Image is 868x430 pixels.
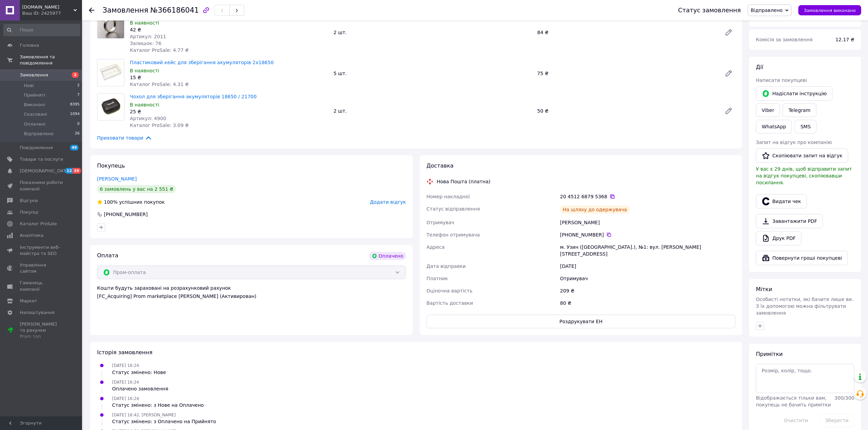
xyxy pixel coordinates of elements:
[756,214,823,228] a: Завантажити PDF
[130,34,166,39] span: Артикул: 2011
[331,69,534,78] div: 5 шт.
[751,8,783,13] span: Відправлено
[20,42,39,48] span: Головна
[426,300,473,306] span: Вартість доставки
[130,74,328,81] div: 15 ₴
[104,199,118,205] span: 100%
[798,5,861,15] button: Замовлення виконано
[20,72,48,78] span: Замовлення
[20,168,70,174] span: [DEMOGRAPHIC_DATA]
[756,297,853,316] span: Особисті нотатки, які бачите лише ви. З їх допомогою можна фільтрувати замовлення
[130,47,189,53] span: Каталог ProSale: 4.77 ₴
[20,156,63,162] span: Товари та послуги
[756,395,831,407] span: Відображається тільки вам, покупець не бачить примітки
[77,121,80,127] span: 0
[756,166,852,185] span: У вас є 29 днів, щоб відправити запит на відгук покупцеві, скопіювавши посилання.
[130,26,328,33] div: 42 ₴
[130,82,189,87] span: Каталог ProSale: 4.31 ₴
[24,83,34,89] span: Нові
[20,262,63,274] span: Управління сайтом
[130,102,159,107] span: В наявності
[130,108,328,115] div: 25 ₴
[20,221,57,227] span: Каталог ProSale
[3,24,80,36] input: Пошук
[97,134,152,142] span: Приховати товари
[560,231,735,238] div: [PHONE_NUMBER]
[112,418,216,425] div: Статус змінено: з Оплачено на Прийнято
[835,395,854,401] span: 300 / 300
[560,193,735,200] div: 20 4512 6879 5368
[534,106,719,116] div: 50 ₴
[22,10,82,16] div: Ваш ID: 2425977
[756,148,848,163] button: Скопіювати запит на відгук
[97,252,118,259] span: Оплата
[836,37,854,42] span: 12.17 ₴
[97,12,124,38] img: Магніт для ліхтаря convoy s2+
[756,64,763,70] span: Дії
[678,7,741,14] div: Статус замовлення
[130,94,257,99] a: Чохол для зберігання акумуляторів 18650 / 21700
[24,92,45,98] span: Прийняті
[559,260,737,272] div: [DATE]
[559,216,737,229] div: [PERSON_NAME]
[112,396,139,401] span: [DATE] 16:24
[24,121,45,127] span: Оплачені
[73,168,81,174] span: 39
[756,37,813,42] span: Комісія за замовлення
[756,286,772,292] span: Мітки
[20,298,37,304] span: Маркет
[103,6,148,14] span: Замовлення
[756,77,807,83] span: Написати покупцеві
[369,252,406,260] div: Оплачено
[804,8,856,13] span: Замовлення виконано
[20,310,55,316] span: Налаштування
[756,231,801,245] a: Друк PDF
[426,232,480,238] span: Телефон отримувача
[103,211,148,218] div: [PHONE_NUMBER]
[97,199,165,205] div: успішних покупок
[97,62,124,84] img: Пластиковий кейс для зберігання акумуляторів 2х18650
[426,288,472,293] span: Оціночна вартість
[150,6,199,14] span: №366186041
[426,162,453,169] span: Доставка
[22,4,73,10] span: Customlight.com.ua
[783,103,816,117] a: Telegram
[426,220,454,225] span: Отримувач
[559,272,737,285] div: Отримувач
[20,145,53,151] span: Повідомлення
[756,120,792,133] a: WhatsApp
[24,111,47,117] span: Скасовані
[75,131,80,137] span: 26
[722,67,735,80] a: Редагувати
[130,60,274,65] a: Пластиковий кейс для зберігання акумуляторів 2х18650
[20,180,63,192] span: Показники роботи компанії
[70,111,80,117] span: 1094
[130,123,189,128] span: Каталог ProSale: 3.09 ₴
[559,285,737,297] div: 209 ₴
[722,26,735,39] a: Редагувати
[435,178,492,185] div: Нова Пошта (платна)
[130,20,159,26] span: В наявності
[795,120,816,133] button: SMS
[89,7,94,14] div: Повернутися назад
[426,315,735,328] button: Роздрукувати ЕН
[426,276,448,281] span: Платник
[756,351,783,357] span: Примітки
[560,205,630,214] div: На шляху до одержувача
[112,363,139,368] span: [DATE] 16:24
[756,194,807,209] button: Видати чек
[112,369,166,376] div: Статус змінено: Нове
[77,92,80,98] span: 7
[426,194,470,199] span: Номер накладної
[24,131,54,137] span: Відправлено
[331,106,534,116] div: 2 шт.
[97,176,137,182] a: [PERSON_NAME]
[72,72,79,78] span: 2
[20,321,63,340] span: [PERSON_NAME] та рахунки
[20,198,38,204] span: Відгуки
[70,102,80,108] span: 8395
[97,293,406,300] div: [FC_Acquiring] Prom marketplace [PERSON_NAME] (Активирован)
[77,83,80,89] span: 2
[534,28,719,37] div: 84 ₴
[70,145,79,150] span: 49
